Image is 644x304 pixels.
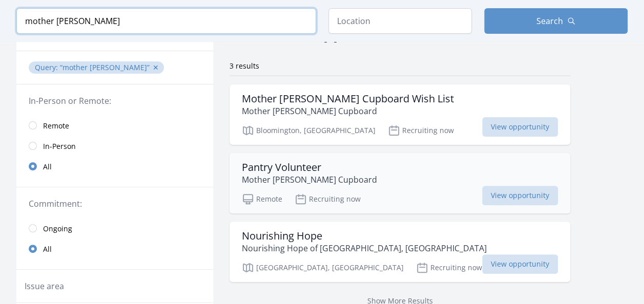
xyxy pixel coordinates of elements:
a: All [16,156,213,177]
q: mother [PERSON_NAME] [60,62,150,72]
a: All [16,238,213,259]
span: Remote [43,121,69,131]
legend: Issue area [25,280,64,292]
span: All [43,162,52,172]
span: 3 results [230,61,259,71]
p: Mother [PERSON_NAME] Cupboard [242,105,454,117]
a: Remote [16,115,213,136]
a: Ongoing [16,218,213,238]
a: Mother [PERSON_NAME] Cupboard Wish List Mother [PERSON_NAME] Cupboard Bloomington, [GEOGRAPHIC_DA... [230,84,570,145]
a: Pantry Volunteer Mother [PERSON_NAME] Cupboard Remote Recruiting now View opportunity [230,153,570,213]
input: Location [328,8,472,34]
legend: Commitment: [29,198,201,210]
a: In-Person [16,136,213,156]
p: Recruiting now [388,124,454,137]
p: Mother [PERSON_NAME] Cupboard [242,173,377,186]
a: Nourishing Hope Nourishing Hope of [GEOGRAPHIC_DATA], [GEOGRAPHIC_DATA] [GEOGRAPHIC_DATA], [GEOGR... [230,222,570,282]
span: In-Person [43,141,76,151]
p: Nourishing Hope of [GEOGRAPHIC_DATA], [GEOGRAPHIC_DATA] [242,242,487,254]
p: [GEOGRAPHIC_DATA], [GEOGRAPHIC_DATA] [242,262,404,274]
p: Recruiting now [416,262,482,274]
span: View opportunity [482,117,558,137]
span: Search [536,15,563,27]
button: ✕ [153,62,159,73]
legend: In-Person or Remote: [29,95,201,107]
span: All [43,244,52,254]
h3: Nourishing Hope [242,230,487,242]
p: Remote [242,193,282,205]
span: Query : [35,62,60,72]
p: Bloomington, [GEOGRAPHIC_DATA] [242,124,376,137]
h3: Mother [PERSON_NAME] Cupboard Wish List [242,93,454,105]
p: Recruiting now [295,193,361,205]
span: View opportunity [482,186,558,205]
span: Ongoing [43,224,72,234]
h3: Pantry Volunteer [242,161,377,173]
input: Keyword [16,8,316,34]
span: View opportunity [482,254,558,274]
button: Search [484,8,628,34]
